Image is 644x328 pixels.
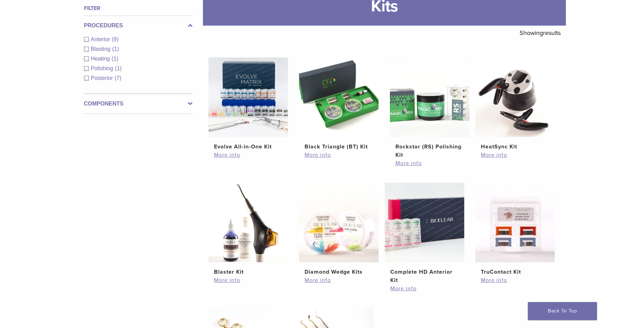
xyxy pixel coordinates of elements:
h2: Diamond Wedge Kits [305,268,373,276]
a: Diamond Wedge KitsDiamond Wedge Kits [299,183,379,276]
span: (1) [112,46,119,52]
span: (1) [112,56,119,62]
h2: Evolve All-in-One Kit [214,143,282,151]
span: Heating [91,56,112,62]
span: Blasting [91,46,112,52]
img: Complete HD Anterior Kit [385,183,464,262]
a: Black Triangle (BT) KitBlack Triangle (BT) Kit [299,57,379,151]
h2: Black Triangle (BT) Kit [305,143,373,151]
a: Complete HD Anterior KitComplete HD Anterior Kit [384,183,465,284]
span: (7) [115,75,122,81]
img: Diamond Wedge Kits [299,183,379,262]
h2: Complete HD Anterior Kit [390,268,459,284]
h2: TruContact Kit [481,268,549,276]
a: More info [481,151,549,159]
img: Evolve All-in-One Kit [208,57,288,137]
img: Blaster Kit [208,183,288,262]
h2: Rockstar (RS) Polishing Kit [395,143,464,159]
label: Procedures [84,21,193,30]
span: (9) [112,36,119,42]
h2: HeatSync Kit [481,143,549,151]
p: Showing results [520,26,561,40]
a: TruContact KitTruContact Kit [475,183,556,276]
a: HeatSync KitHeatSync Kit [475,57,556,151]
a: Back To Top [528,302,597,320]
a: Evolve All-in-One KitEvolve All-in-One Kit [208,57,289,151]
span: Anterior [91,36,112,42]
label: Components [84,100,193,108]
a: More info [214,276,282,284]
span: Polishing [91,65,115,71]
span: Posterior [91,75,115,81]
span: (1) [115,65,122,71]
a: More info [390,284,459,293]
h2: Blaster Kit [214,268,282,276]
a: More info [305,276,373,284]
h4: Filter [84,4,193,12]
img: Rockstar (RS) Polishing Kit [390,57,469,137]
img: HeatSync Kit [475,57,555,137]
img: TruContact Kit [475,183,555,262]
img: Black Triangle (BT) Kit [299,57,379,137]
a: More info [395,159,464,167]
a: More info [481,276,549,284]
a: More info [214,151,282,159]
a: Blaster KitBlaster Kit [208,183,289,276]
a: Rockstar (RS) Polishing KitRockstar (RS) Polishing Kit [390,57,470,159]
a: More info [305,151,373,159]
